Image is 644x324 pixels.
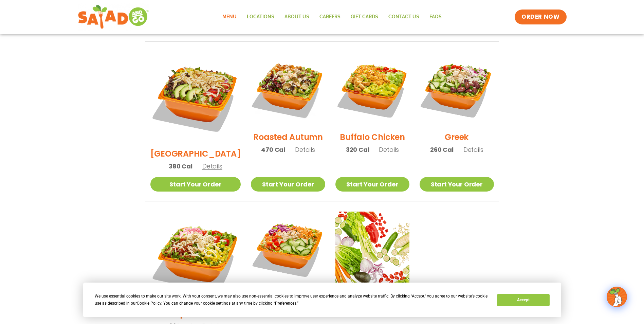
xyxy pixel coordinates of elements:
span: 260 Cal [430,145,454,154]
a: ORDER NOW [515,10,566,24]
span: Details [379,145,399,154]
a: GIFT CARDS [346,9,383,25]
h2: Roasted Autumn [253,131,323,143]
span: Details [295,145,315,154]
div: We use essential cookies to make our site work. With your consent, we may also use non-essential ... [95,293,489,307]
a: Careers [314,9,346,25]
span: 470 Cal [261,145,285,154]
img: Product photo for Jalapeño Ranch Salad [150,212,241,302]
img: Product photo for Thai Salad [251,212,325,286]
h2: Buffalo Chicken [340,131,405,143]
a: Start Your Order [335,177,409,192]
button: Accept [497,294,549,306]
span: Cookie Policy [137,301,161,306]
img: wpChatIcon [607,287,626,306]
a: Menu [217,9,242,25]
nav: Menu [217,9,447,25]
a: Start Your Order [251,177,325,192]
div: Cookie Consent Prompt [83,283,561,317]
a: FAQs [424,9,447,25]
img: Product photo for Greek Salad [420,52,494,126]
a: Locations [242,9,279,25]
h2: Greek [445,131,468,143]
img: Product photo for BBQ Ranch Salad [150,52,241,143]
a: Contact Us [383,9,424,25]
span: Preferences [275,301,296,306]
img: Product photo for Build Your Own [335,212,409,286]
h2: [GEOGRAPHIC_DATA] [150,148,241,160]
a: Start Your Order [150,177,241,192]
img: Product photo for Buffalo Chicken Salad [335,52,409,126]
img: new-SAG-logo-768×292 [78,3,149,31]
a: Start Your Order [420,177,494,192]
img: Product photo for Roasted Autumn Salad [251,52,325,126]
span: 380 Cal [169,162,192,171]
a: About Us [279,9,314,25]
span: Details [463,145,483,154]
span: Details [202,162,222,170]
span: ORDER NOW [521,13,559,21]
span: 320 Cal [346,145,369,154]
